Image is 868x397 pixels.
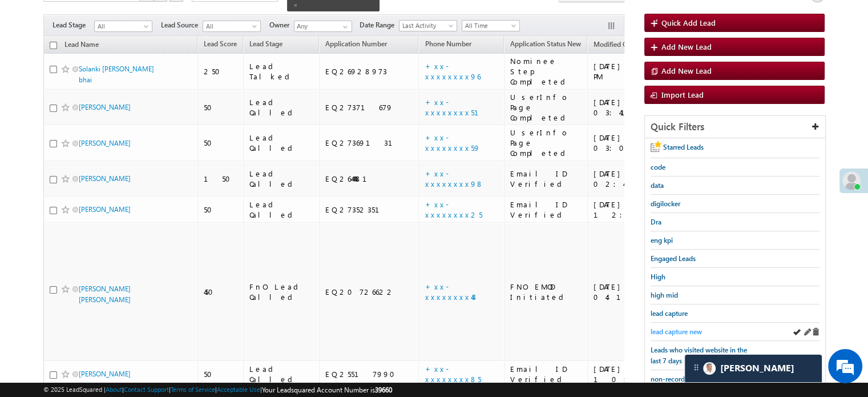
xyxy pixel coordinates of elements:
span: code [651,163,665,171]
span: data [651,181,664,190]
span: lead capture [651,309,688,318]
span: Starred Leads [663,143,704,151]
span: Application Number [325,39,387,48]
div: Lead Called [249,169,314,189]
a: +xx-xxxxxxxx98 [425,169,483,189]
span: Last Activity [399,21,454,31]
div: 50 [204,204,238,215]
div: Lead Called [249,97,314,118]
em: Start Chat [155,311,207,326]
span: Owner [269,20,294,30]
div: Lead Called [249,199,314,220]
span: © 2025 LeadSquared | | | | | [43,384,392,395]
a: Modified On (sorted descending) [588,38,648,53]
a: Lead Name [59,38,104,53]
div: EQ25517990 [325,369,414,379]
div: [DATE] 04:11 PM [594,282,676,302]
div: Lead Called [249,133,314,153]
div: Nominee Step Completed [510,56,582,87]
span: Carter [720,363,794,374]
div: EQ27369131 [325,138,414,148]
div: 50 [204,369,238,379]
div: Lead Talked [249,61,314,82]
div: Email ID Verified [510,169,582,189]
a: All Time [462,20,520,31]
a: All [94,21,152,32]
a: Phone Number [419,38,477,53]
a: [PERSON_NAME] [79,370,131,378]
a: +xx-xxxxxxxx96 [425,61,480,81]
div: FnO Lead Called [249,282,314,302]
div: carter-dragCarter[PERSON_NAME] [684,354,822,383]
div: EQ26444481 [325,174,414,184]
a: [PERSON_NAME] [79,139,131,147]
div: 450 [204,287,238,297]
div: UserInfo Page Completed [510,127,582,158]
a: Lead Stage [244,38,288,53]
div: Email ID Verified [510,199,582,220]
span: High [651,272,665,281]
span: non-recording [651,375,695,383]
div: UserInfo Page Completed [510,92,582,123]
span: Phone Number [425,39,471,48]
div: [DATE] 12:09 PM [594,199,676,220]
a: Application Status New [504,38,587,53]
span: Date Range [360,20,399,30]
span: Dra [651,218,661,226]
a: +xx-xxxxxxxx51 [425,97,492,117]
span: All [203,21,257,31]
div: 50 [204,102,238,113]
span: lead capture new [651,327,702,336]
div: [DATE] 03:41 PM [594,97,676,118]
span: Lead Source [161,20,203,30]
a: +xx-xxxxxxxx59 [425,133,480,153]
span: Your Leadsquared Account Number is [262,386,392,394]
span: Add New Lead [661,42,712,51]
span: Lead Stage [53,20,94,30]
div: [DATE] 02:40 PM [594,169,676,189]
a: Last Activity [399,20,457,31]
a: Acceptable Use [217,386,260,393]
div: [DATE] 10:55 PM [594,364,676,384]
span: Leads who visited website in the last 7 days [651,346,747,365]
div: Chat with us now [59,60,192,75]
img: d_60004797649_company_0_60004797649 [19,60,48,75]
img: Carter [703,362,716,375]
div: FNO EMOD Initiated [510,282,582,302]
div: Quick Filters [645,116,825,138]
span: digilocker [651,199,680,208]
a: +xx-xxxxxxxx85 [425,364,481,384]
a: Terms of Service [171,386,215,393]
span: Engaged Leads [651,254,696,263]
a: +xx-xxxxxxxx48 [425,282,478,302]
div: EQ26928973 [325,66,414,77]
span: Quick Add Lead [661,18,716,27]
input: Type to Search [294,21,352,32]
div: 50 [204,138,238,148]
span: Lead Score [204,39,237,48]
a: +xx-xxxxxxxx25 [425,199,482,219]
a: Solanki [PERSON_NAME] bhai [79,65,154,84]
div: Minimize live chat window [187,6,215,33]
input: Check all records [50,42,57,49]
div: [DATE] 03:09 PM [594,133,676,153]
span: All Time [462,21,516,31]
textarea: Type your message and hit 'Enter' [15,106,208,301]
div: 250 [204,66,238,77]
div: EQ27352351 [325,204,414,215]
span: high mid [651,291,678,299]
a: All [203,21,261,32]
a: [PERSON_NAME] [79,205,131,214]
a: Contact Support [124,386,169,393]
div: [DATE] 03:46 PM [594,61,676,82]
div: Email ID Verified [510,364,582,384]
span: Import Lead [661,90,704,99]
span: Modified On [594,40,632,49]
a: Lead Score [198,38,243,53]
a: [PERSON_NAME] [79,103,131,111]
span: eng kpi [651,236,673,244]
img: carter-drag [692,363,701,372]
a: Application Number [320,38,393,53]
a: About [106,386,122,393]
a: Show All Items [337,21,351,33]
